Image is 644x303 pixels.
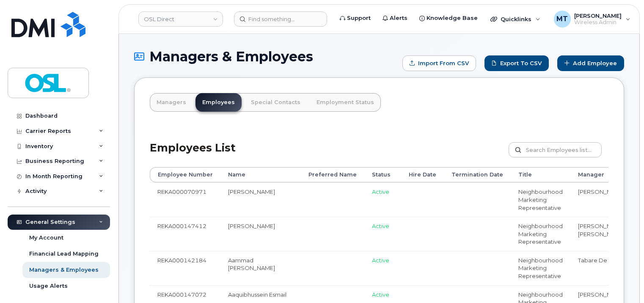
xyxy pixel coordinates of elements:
[244,93,307,112] a: Special Contacts
[578,222,643,230] li: [PERSON_NAME]
[401,167,444,182] th: Hire Date
[310,93,381,112] a: Employment Status
[372,257,389,264] span: Active
[372,291,389,298] span: Active
[220,182,301,217] td: [PERSON_NAME]
[578,230,643,238] li: [PERSON_NAME]
[150,93,193,112] a: Managers
[484,55,549,71] a: Export to CSV
[195,93,242,112] a: Employees
[578,256,643,264] li: Tabare De Los Santos
[557,55,624,71] a: Add Employee
[444,167,511,182] th: Termination Date
[134,49,398,64] h1: Managers & Employees
[511,182,570,217] td: Neighbourhood Marketing Representative
[511,167,570,182] th: Title
[150,167,220,182] th: Employee Number
[511,217,570,251] td: Neighbourhood Marketing Representative
[364,167,401,182] th: Status
[511,251,570,285] td: Neighbourhood Marketing Representative
[578,291,643,299] li: [PERSON_NAME]
[372,223,389,229] span: Active
[150,217,220,251] td: REKA000147412
[150,142,236,167] h2: Employees List
[150,251,220,285] td: REKA000142184
[220,217,301,251] td: [PERSON_NAME]
[301,167,364,182] th: Preferred Name
[150,182,220,217] td: REKA000070971
[578,188,643,196] li: [PERSON_NAME]
[220,167,301,182] th: Name
[402,55,476,71] form: Import from CSV
[220,251,301,285] td: Aammad [PERSON_NAME]
[372,188,389,195] span: Active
